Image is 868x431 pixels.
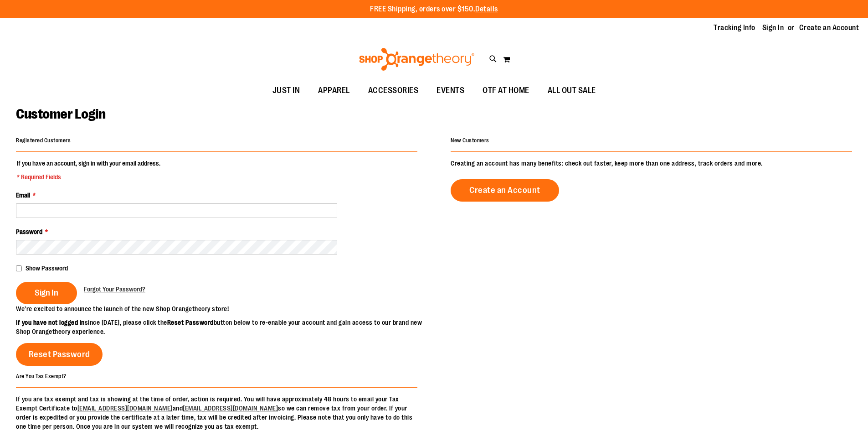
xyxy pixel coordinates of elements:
[16,343,103,366] a: Reset Password
[16,304,434,313] p: We’re excited to announce the launch of the new Shop Orangetheory store!
[16,228,42,235] span: Password
[272,80,300,101] span: JUST IN
[16,282,77,304] button: Sign In
[26,265,68,272] span: Show Password
[16,319,85,326] strong: If you have not logged in
[548,80,596,101] span: ALL OUT SALE
[451,159,852,168] p: Creating an account has many benefits: check out faster, keep more than one address, track orders...
[16,373,67,379] strong: Are You Tax Exempt?
[16,159,161,182] legend: If you have an account, sign in with your email address.
[451,179,559,202] a: Create an Account
[358,48,476,71] img: Shop Orangetheory
[437,80,464,101] span: EVENTS
[318,80,350,101] span: APPAREL
[16,106,105,122] span: Customer Login
[714,23,755,33] a: Tracking Info
[475,5,498,13] a: Details
[17,172,160,182] span: * Required Fields
[483,80,529,101] span: OTF AT HOME
[84,285,145,294] a: Forgot Your Password?
[16,395,417,431] p: If you are tax exempt and tax is showing at the time of order, action is required. You will have ...
[35,288,58,298] span: Sign In
[167,319,214,326] strong: Reset Password
[29,349,90,359] span: Reset Password
[16,318,434,336] p: since [DATE], please click the button below to re-enable your account and gain access to our bran...
[799,23,859,33] a: Create an Account
[762,23,784,33] a: Sign In
[368,80,419,101] span: ACCESSORIES
[183,405,278,412] a: [EMAIL_ADDRESS][DOMAIN_NAME]
[84,286,145,293] span: Forgot Your Password?
[16,137,71,144] strong: Registered Customers
[77,405,173,412] a: [EMAIL_ADDRESS][DOMAIN_NAME]
[469,185,540,195] span: Create an Account
[16,192,30,199] span: Email
[451,137,489,144] strong: New Customers
[370,4,498,15] p: FREE Shipping, orders over $150.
